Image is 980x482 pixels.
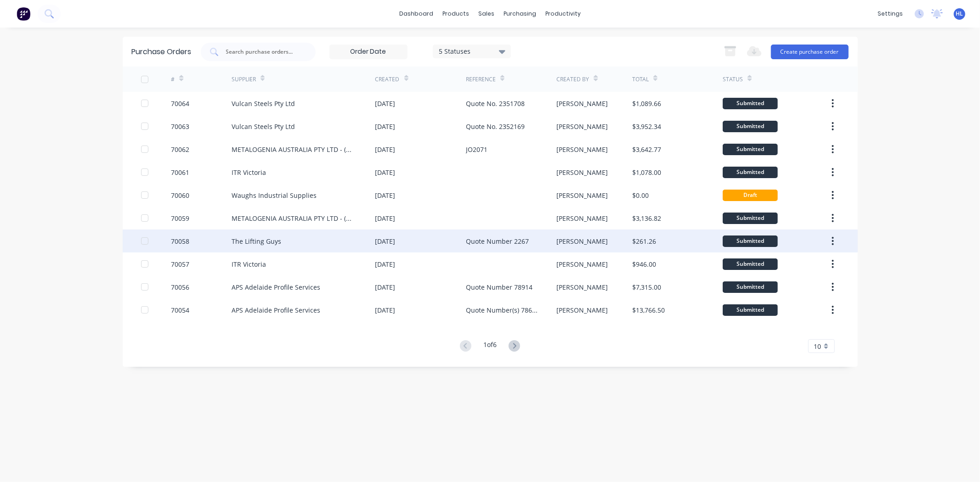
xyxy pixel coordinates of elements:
div: Quote Number(s) 78600, 78606, and 78609 [466,305,538,315]
div: 70064 [171,99,189,108]
div: $1,089.66 [632,99,661,108]
div: [PERSON_NAME] [556,236,608,246]
div: [DATE] [375,213,396,223]
div: [PERSON_NAME] [556,191,608,200]
div: APS Adelaide Profile Services [232,282,320,292]
div: 70063 [171,122,189,131]
input: Order Date [330,45,407,59]
div: Quote Number 2267 [466,236,529,246]
div: Submitted [723,235,778,247]
div: Waughs Industrial Supplies [232,191,317,200]
div: [PERSON_NAME] [556,145,608,154]
div: $13,766.50 [632,305,665,315]
div: [DATE] [375,122,396,131]
div: purchasing [499,7,541,21]
img: Factory [17,7,30,21]
div: $7,315.00 [632,282,661,292]
div: Quote No. 2352169 [466,122,525,131]
div: sales [474,7,499,21]
div: [PERSON_NAME] [556,305,608,315]
div: Quote No. 2351708 [466,99,525,108]
div: [DATE] [375,191,396,200]
div: JO2071 [466,145,487,154]
div: Submitted [723,144,778,155]
div: Status [723,75,743,84]
div: METALOGENIA AUSTRALIA PTY LTD - (MTG) [232,145,357,154]
div: [DATE] [375,305,396,315]
a: dashboard [395,7,438,21]
div: Supplier [232,75,256,84]
div: Created [375,75,400,84]
div: 70058 [171,236,189,246]
div: [DATE] [375,236,396,246]
div: The Lifting Guys [232,236,281,246]
div: 70056 [171,282,189,292]
div: ITR Victoria [232,259,266,269]
div: ITR Victoria [232,168,266,177]
div: $3,136.82 [632,213,661,223]
div: Submitted [723,98,778,109]
div: 70057 [171,259,189,269]
input: Search purchase orders... [225,47,301,56]
div: [PERSON_NAME] [556,213,608,223]
div: Submitted [723,304,778,316]
div: # [171,75,175,84]
div: METALOGENIA AUSTRALIA PTY LTD - (MTG) [232,213,357,223]
div: [PERSON_NAME] [556,168,608,177]
div: $1,078.00 [632,168,661,177]
div: [PERSON_NAME] [556,122,608,131]
div: [DATE] [375,282,396,292]
div: 70059 [171,213,189,223]
div: products [438,7,474,21]
div: 70054 [171,305,189,315]
div: Created By [556,75,589,84]
button: Create purchase order [771,45,849,59]
div: Reference [466,75,496,84]
div: Vulcan Steels Pty Ltd [232,99,295,108]
div: $3,642.77 [632,145,661,154]
div: Submitted [723,281,778,293]
div: Vulcan Steels Pty Ltd [232,122,295,131]
div: Submitted [723,213,778,224]
div: $3,952.34 [632,122,661,131]
div: $261.26 [632,236,656,246]
div: [DATE] [375,259,396,269]
div: Quote Number 78914 [466,282,532,292]
div: productivity [541,7,585,21]
div: [PERSON_NAME] [556,259,608,269]
div: [PERSON_NAME] [556,99,608,108]
div: Draft [723,190,778,201]
div: $946.00 [632,259,656,269]
div: Submitted [723,121,778,132]
div: 5 Statuses [439,46,504,56]
div: [DATE] [375,168,396,177]
div: [PERSON_NAME] [556,282,608,292]
div: settings [873,7,907,21]
div: $0.00 [632,191,649,200]
div: 70062 [171,145,189,154]
span: 10 [814,342,821,351]
div: 1 of 6 [483,340,497,353]
div: Submitted [723,167,778,178]
div: 70060 [171,191,189,200]
div: Purchase Orders [132,46,192,57]
span: HL [956,10,963,18]
div: 70061 [171,168,189,177]
div: [DATE] [375,99,396,108]
div: Submitted [723,258,778,270]
div: [DATE] [375,145,396,154]
div: APS Adelaide Profile Services [232,305,320,315]
div: Total [632,75,649,84]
